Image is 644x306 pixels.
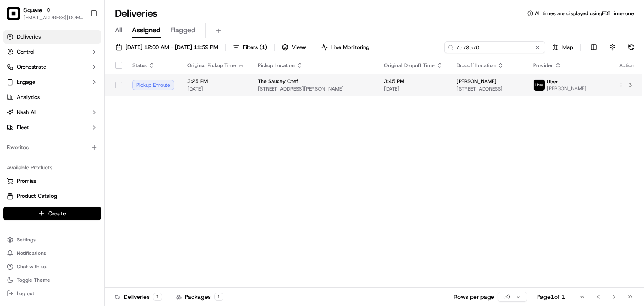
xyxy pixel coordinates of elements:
[214,293,223,301] div: 1
[8,8,25,25] img: Nash
[83,142,101,148] span: Pylon
[384,62,435,69] span: Original Dropoff Time
[3,234,101,246] button: Settings
[17,63,46,71] span: Orchestrate
[444,41,545,53] input: Type to search
[258,86,371,92] span: [STREET_ADDRESS][PERSON_NAME]
[48,209,66,218] span: Create
[7,7,20,20] img: Square
[187,78,244,85] span: 3:25 PM
[17,290,34,297] span: Log out
[3,121,101,134] button: Fleet
[457,78,496,85] span: [PERSON_NAME]
[3,207,101,220] button: Create
[3,45,101,59] button: Control
[258,62,295,69] span: Pickup Location
[278,41,310,53] button: Views
[17,250,46,257] span: Notifications
[3,3,87,23] button: SquareSquare[EMAIL_ADDRESS][DOMAIN_NAME]
[143,83,153,93] button: Start new chat
[626,41,637,53] button: Refresh
[457,62,496,69] span: Dropoff Location
[534,80,545,91] img: uber-new-logo.jpeg
[3,189,101,203] button: Product Catalog
[317,41,373,53] button: Live Monitoring
[5,118,68,133] a: 📗Knowledge Base
[331,44,369,51] span: Live Monitoring
[3,141,101,154] div: Favorites
[3,91,101,104] a: Analytics
[171,25,195,35] span: Flagged
[454,293,494,301] p: Rows per page
[618,62,636,69] div: Action
[153,293,162,301] div: 1
[68,118,138,133] a: 💻API Documentation
[17,192,57,200] span: Product Catalog
[229,41,271,53] button: Filters(1)
[115,25,122,35] span: All
[17,122,64,130] span: Knowledge Base
[384,78,443,85] span: 3:45 PM
[3,274,101,286] button: Toggle Theme
[3,60,101,74] button: Orchestrate
[243,44,267,51] span: Filters
[8,122,15,129] div: 📗
[23,6,42,14] button: Square
[8,80,23,95] img: 1736555255976-a54dd68f-1ca7-489b-9aae-adbdc363a1c4
[384,86,443,92] span: [DATE]
[17,48,34,56] span: Control
[535,10,634,17] span: All times are displayed using EDT timezone
[112,41,222,53] button: [DATE] 12:00 AM - [DATE] 11:59 PM
[79,122,135,130] span: API Documentation
[3,75,101,89] button: Engage
[457,86,520,92] span: [STREET_ADDRESS]
[3,247,101,259] button: Notifications
[17,109,36,116] span: Nash AI
[3,261,101,272] button: Chat with us!
[125,44,218,51] span: [DATE] 12:00 AM - [DATE] 11:59 PM
[29,88,106,95] div: We're available if you need us!
[17,263,47,270] span: Chat with us!
[59,142,101,148] a: Powered byPylon
[17,78,35,86] span: Engage
[260,44,267,51] span: ( 1 )
[3,174,101,188] button: Promise
[547,85,587,92] span: [PERSON_NAME]
[292,44,306,51] span: Views
[17,177,36,185] span: Promise
[115,7,158,20] h1: Deliveries
[176,293,223,301] div: Packages
[7,177,98,185] a: Promise
[547,78,558,85] span: Uber
[71,122,78,129] div: 💻
[17,33,41,41] span: Deliveries
[548,41,577,53] button: Map
[23,14,83,21] button: [EMAIL_ADDRESS][DOMAIN_NAME]
[537,293,565,301] div: Page 1 of 1
[533,62,553,69] span: Provider
[29,80,138,88] div: Start new chat
[3,30,101,44] a: Deliveries
[3,161,101,174] div: Available Products
[3,288,101,299] button: Log out
[7,192,98,200] a: Product Catalog
[17,277,50,283] span: Toggle Theme
[115,293,162,301] div: Deliveries
[132,62,147,69] span: Status
[3,106,101,119] button: Nash AI
[22,54,151,63] input: Got a question? Start typing here...
[17,93,40,101] span: Analytics
[187,62,236,69] span: Original Pickup Time
[562,44,573,51] span: Map
[258,78,298,85] span: The Saucey Chef
[17,124,29,131] span: Fleet
[8,34,153,47] p: Welcome 👋
[187,86,244,92] span: [DATE]
[17,236,36,243] span: Settings
[132,25,161,35] span: Assigned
